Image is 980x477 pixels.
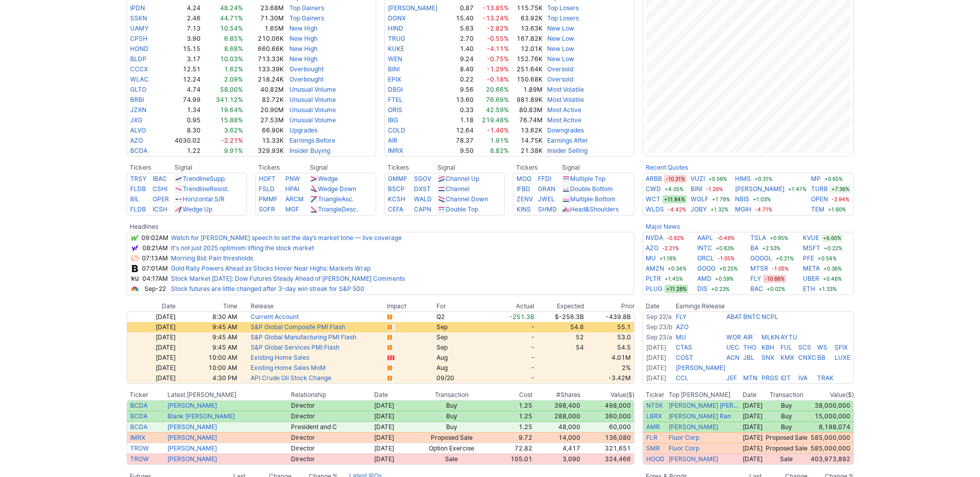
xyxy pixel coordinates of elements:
a: GLTO [130,86,146,93]
a: NTSK [646,402,663,409]
a: CSHI [153,185,167,193]
td: 4.74 [160,85,201,95]
a: Top Losers [547,4,579,12]
a: WOLF [691,194,708,204]
a: Channel Down [446,195,488,203]
a: KBH [762,343,774,351]
a: Head&Shoulders [570,205,619,213]
a: Wedge [318,175,338,182]
a: Fluor Corp [669,434,699,442]
a: BCDA [130,423,148,431]
a: FTEL [388,96,403,103]
a: BNTC [743,313,761,321]
a: New High [289,45,317,52]
td: 20.90M [243,105,284,115]
a: HOND [130,45,149,52]
a: MTSR [750,263,768,274]
a: CCL [676,374,689,382]
a: JWEL [538,195,555,203]
a: PLTR [646,274,661,284]
a: Wedge Down [318,185,356,193]
a: META [803,263,820,274]
a: ALVO [130,126,146,134]
a: [PERSON_NAME] [388,4,437,12]
a: PMMF [259,195,278,203]
a: HIND [388,24,403,32]
a: WLAC [130,75,149,83]
a: OPEN [811,194,828,204]
td: 981.89K [509,95,543,105]
a: TRUG [388,35,405,42]
a: ARBB [646,174,662,184]
span: 10.03% [220,55,243,63]
td: 0.33 [451,105,475,115]
a: WEN [388,55,402,63]
a: DIS [697,284,707,294]
a: HPAI [285,185,299,193]
span: Asc. [341,195,354,203]
td: 63.92K [509,13,543,23]
a: ICSH [153,205,167,213]
a: BLDP [130,55,146,63]
a: Insider Buying [289,147,330,154]
a: FLR [646,434,657,441]
a: PRGS [762,374,778,382]
a: FLY [676,313,687,321]
a: NVDA [646,233,663,243]
a: New Low [547,24,574,32]
a: INTC [697,243,712,253]
span: Trendline [183,175,210,182]
a: MGF [285,205,299,213]
span: 76.69% [486,96,509,103]
a: BAC [750,284,763,294]
a: AYTU [780,333,797,341]
a: [PERSON_NAME] [669,455,718,463]
a: Current Account [251,313,299,321]
a: TRAK [817,374,834,382]
td: 2.46 [160,13,201,23]
a: AZO [676,323,689,331]
span: 8.68% [224,45,243,52]
a: [PERSON_NAME] [167,423,217,431]
a: SMR [646,444,660,452]
a: SGOV [414,175,431,182]
a: S&P Global Composite PMI Flash [251,323,345,331]
a: Top Gainers [289,4,324,12]
a: Wedge Up [183,205,212,213]
td: 660.66K [243,44,284,54]
a: Multiple Top [570,175,605,182]
td: 0.87 [451,3,475,13]
span: 10.54% [220,24,243,32]
a: HOOD [646,455,665,463]
a: ZENV [517,195,533,203]
td: 15.15 [160,44,201,54]
a: MU [646,253,656,263]
a: MSFT [803,243,820,253]
a: ORCL [697,253,714,263]
a: WALD [414,195,432,203]
a: Sep 23/b [646,323,672,331]
a: TrendlineResist. [183,185,229,193]
span: -13.24% [483,14,509,22]
a: [PERSON_NAME] [735,184,785,194]
a: SSKN [130,14,147,22]
a: Blank [PERSON_NAME] [167,412,235,420]
a: New High [289,55,317,63]
a: ARCM [285,195,304,203]
a: Earnings After [547,137,588,144]
td: 210.06K [243,34,284,44]
a: BCDA [130,412,148,420]
a: ABAT [726,313,742,321]
td: 713.33K [243,54,284,64]
a: MGIH [735,204,751,215]
a: MU [676,333,686,341]
span: -0.18% [487,75,509,83]
td: 167.82K [509,34,543,44]
a: AAPL [697,233,713,243]
span: -0.55% [487,35,509,42]
a: AZO [646,243,658,253]
a: IMRX [388,147,403,154]
td: 71.30M [243,13,284,23]
a: FLDB [130,205,146,213]
td: 150.68K [509,74,543,85]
